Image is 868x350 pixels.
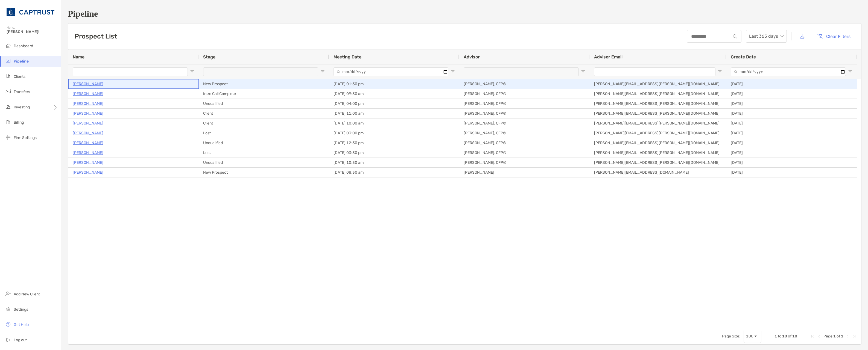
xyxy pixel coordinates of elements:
div: [PERSON_NAME], CFP® [459,128,590,138]
span: 1 [841,334,843,339]
div: Client [199,109,329,118]
div: [PERSON_NAME][EMAIL_ADDRESS][PERSON_NAME][DOMAIN_NAME] [590,138,726,148]
input: Advisor Email Filter Input [594,67,715,76]
span: Advisor [464,54,480,60]
div: [DATE] 03:00 pm [329,128,459,138]
img: firm-settings icon [5,134,11,141]
div: [PERSON_NAME], CFP® [459,138,590,148]
div: [PERSON_NAME], CFP® [459,158,590,167]
span: Stage [203,54,215,60]
span: Dashboard [14,44,33,48]
div: [PERSON_NAME][EMAIL_ADDRESS][PERSON_NAME][DOMAIN_NAME] [590,89,726,99]
div: [DATE] 11:00 am [329,109,459,118]
div: [DATE] 01:30 pm [329,79,459,89]
img: CAPTRUST Logo [7,2,54,22]
div: Unqualified [199,158,329,167]
div: [PERSON_NAME][EMAIL_ADDRESS][PERSON_NAME][DOMAIN_NAME] [590,118,726,128]
div: [DATE] [726,168,857,177]
p: [PERSON_NAME] [73,81,103,87]
div: [PERSON_NAME], CFP® [459,118,590,128]
input: Meeting Date Filter Input [334,67,448,76]
div: [DATE] [726,109,857,118]
div: Unqualified [199,138,329,148]
div: Client [199,118,329,128]
span: Meeting Date [334,54,361,60]
img: dashboard icon [5,42,11,49]
div: [PERSON_NAME][EMAIL_ADDRESS][PERSON_NAME][DOMAIN_NAME] [590,158,726,167]
span: Investing [14,105,30,109]
div: Previous Page [817,334,821,339]
button: Open Filter Menu [451,70,455,74]
img: logout icon [5,336,11,343]
div: Lost [199,148,329,158]
span: Billing [14,120,24,125]
div: [DATE] 12:30 pm [329,138,459,148]
span: Get Help [14,322,29,327]
span: Clients [14,74,25,79]
input: Name Filter Input [73,67,188,76]
div: [DATE] 09:30 am [329,89,459,99]
img: add_new_client icon [5,290,11,297]
span: 1 [775,334,777,339]
img: billing icon [5,119,11,125]
span: Create Date [731,54,756,60]
div: [PERSON_NAME], CFP® [459,109,590,118]
div: Lost [199,128,329,138]
span: Transfers [14,90,30,94]
div: [DATE] [726,138,857,148]
div: [DATE] [726,89,857,99]
button: Open Filter Menu [190,70,194,74]
div: Intro Call Complete [199,89,329,99]
img: transfers icon [5,88,11,95]
div: 100 [746,334,753,339]
a: [PERSON_NAME] [73,100,103,107]
div: [PERSON_NAME] [459,168,590,177]
span: 10 [782,334,787,339]
div: [DATE] [726,118,857,128]
span: Last 365 days [749,30,784,42]
img: pipeline icon [5,58,11,64]
div: [PERSON_NAME], CFP® [459,99,590,108]
img: input icon [733,34,737,38]
button: Open Filter Menu [718,70,722,74]
span: 1 [833,334,836,339]
div: [PERSON_NAME], CFP® [459,89,590,99]
div: [DATE] 08:30 am [329,168,459,177]
a: [PERSON_NAME] [73,90,103,97]
img: settings icon [5,306,11,312]
a: [PERSON_NAME] [73,110,103,117]
div: Next Page [846,334,850,339]
div: [PERSON_NAME][EMAIL_ADDRESS][PERSON_NAME][DOMAIN_NAME] [590,99,726,108]
div: [DATE] [726,158,857,167]
div: [DATE] 10:30 am [329,158,459,167]
p: [PERSON_NAME] [73,140,103,146]
div: [PERSON_NAME][EMAIL_ADDRESS][DOMAIN_NAME] [590,168,726,177]
div: First Page [810,334,815,339]
img: investing icon [5,103,11,110]
div: Last Page [852,334,857,339]
div: Unqualified [199,99,329,108]
div: [PERSON_NAME][EMAIL_ADDRESS][PERSON_NAME][DOMAIN_NAME] [590,148,726,158]
span: Settings [14,307,28,312]
div: Page Size: [722,334,740,339]
div: New Prospect [199,79,329,89]
button: Open Filter Menu [581,70,585,74]
span: [PERSON_NAME]! [7,29,58,34]
button: Clear Filters [813,30,855,42]
a: [PERSON_NAME] [73,120,103,127]
h3: Prospect List [75,32,117,40]
span: 10 [792,334,797,339]
div: Page Size [744,330,761,343]
input: Create Date Filter Input [731,67,846,76]
button: Open Filter Menu [848,70,852,74]
div: [PERSON_NAME][EMAIL_ADDRESS][PERSON_NAME][DOMAIN_NAME] [590,79,726,89]
a: [PERSON_NAME] [73,159,103,166]
div: [PERSON_NAME], CFP® [459,148,590,158]
span: Page [823,334,832,339]
button: Open Filter Menu [320,70,325,74]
